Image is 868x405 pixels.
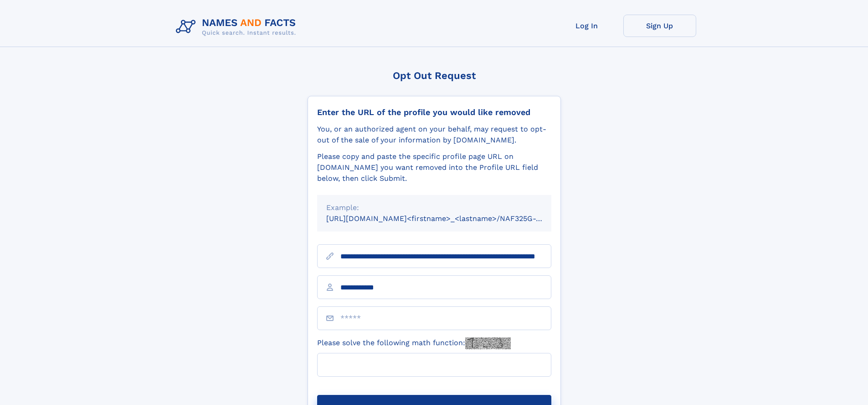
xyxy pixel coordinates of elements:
label: Please solve the following math function: [317,337,511,349]
a: Log In [550,15,623,37]
small: [URL][DOMAIN_NAME]<firstname>_<lastname>/NAF325G-xxxxxxxx [326,214,569,223]
img: Logo Names and Facts [172,15,303,39]
div: Example: [326,202,542,213]
div: Enter the URL of the profile you would like removed [317,107,551,117]
div: Please copy and paste the specific profile page URL on [DOMAIN_NAME] you want removed into the Pr... [317,151,551,184]
div: Opt Out Request [308,70,561,81]
div: You, or an authorized agent on your behalf, may request to opt-out of the sale of your informatio... [317,124,551,146]
a: Sign Up [623,15,696,37]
